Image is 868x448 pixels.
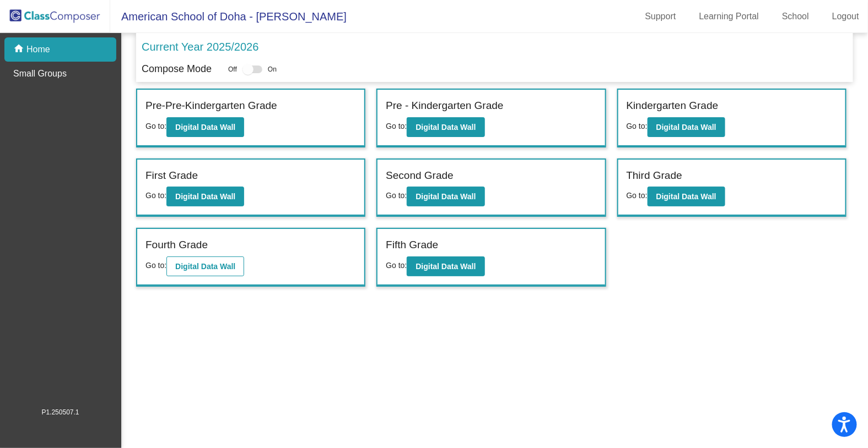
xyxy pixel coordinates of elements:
button: Digital Data Wall [407,187,484,206]
label: Second Grade [386,168,454,184]
span: Go to: [386,122,407,130]
span: American School of Doha - [PERSON_NAME] [110,8,347,25]
span: Go to: [386,261,407,270]
span: Go to: [627,191,648,200]
button: Digital Data Wall [166,117,244,137]
b: Digital Data Wall [175,262,235,271]
button: Digital Data Wall [166,187,244,206]
p: Current Year 2025/2026 [142,39,258,55]
span: Go to: [145,191,166,200]
label: Pre-Pre-Kindergarten Grade [145,98,277,114]
span: Go to: [627,122,648,130]
button: Digital Data Wall [407,117,484,137]
label: Third Grade [627,168,682,184]
p: Small Groups [13,67,67,80]
label: Fourth Grade [145,237,208,253]
button: Digital Data Wall [648,187,725,206]
label: Fifth Grade [386,237,438,253]
span: On [268,64,277,74]
b: Digital Data Wall [416,192,476,201]
a: Logout [823,8,868,25]
a: Support [637,8,685,25]
span: Go to: [386,191,407,200]
b: Digital Data Wall [175,123,235,132]
button: Digital Data Wall [166,256,244,276]
p: Compose Mode [142,62,212,77]
mat-icon: home [13,43,26,56]
span: Go to: [145,122,166,130]
button: Digital Data Wall [407,256,484,276]
a: Learning Portal [691,8,768,25]
label: First Grade [145,168,198,184]
b: Digital Data Wall [656,123,716,132]
b: Digital Data Wall [416,262,476,271]
span: Off [228,64,237,74]
b: Digital Data Wall [656,192,716,201]
p: Home [26,43,50,56]
b: Digital Data Wall [175,192,235,201]
button: Digital Data Wall [648,117,725,137]
a: School [773,8,818,25]
label: Kindergarten Grade [627,98,719,114]
b: Digital Data Wall [416,123,476,132]
label: Pre - Kindergarten Grade [386,98,503,114]
span: Go to: [145,261,166,270]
